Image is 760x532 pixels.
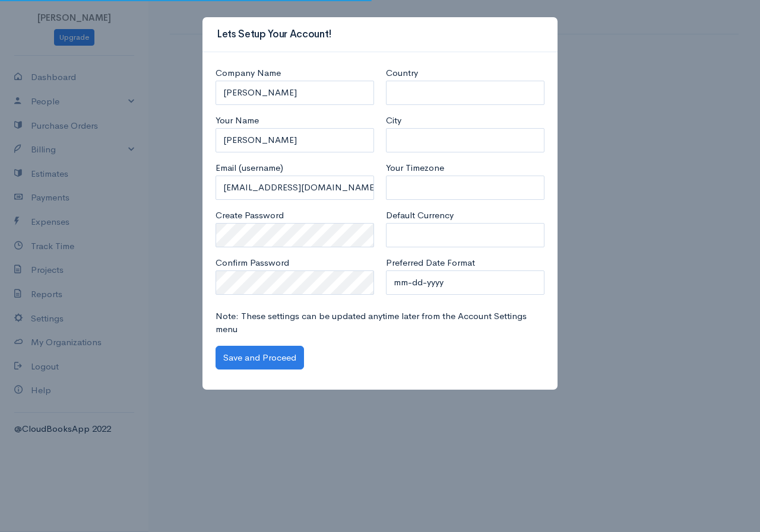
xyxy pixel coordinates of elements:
label: Country [386,66,418,80]
p: Note: These settings can be updated anytime later from the Account Settings menu [216,310,544,336]
label: City [386,114,401,128]
label: Preferred Date Format [386,256,475,270]
label: Email (username) [216,161,283,175]
label: Default Currency [386,209,454,222]
h3: Lets Setup Your Account! [217,27,332,42]
label: Company Name [216,66,281,80]
label: Your Timezone [386,161,444,175]
label: Create Password [216,209,284,222]
label: Confirm Password [216,256,289,270]
button: Save and Proceed [216,346,304,370]
label: Your Name [216,114,259,128]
